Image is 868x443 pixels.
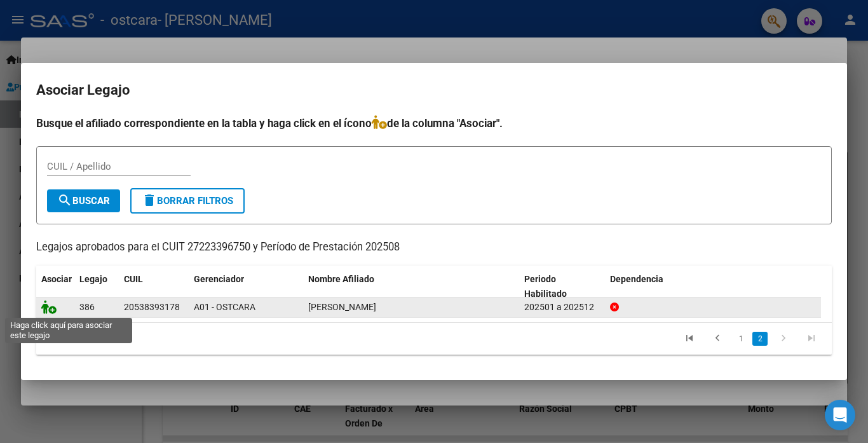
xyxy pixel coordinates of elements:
div: Open Intercom Messenger [825,400,855,430]
datatable-header-cell: CUIL [119,266,189,308]
mat-icon: search [57,193,72,208]
a: go to next page [771,332,796,346]
a: go to previous page [705,332,729,346]
li: page 2 [750,328,770,350]
span: A01 - OSTCARA [194,302,255,312]
div: 202501 a 202512 [524,300,600,315]
span: Nombre Afiliado [308,274,374,284]
div: 6 registros [36,323,193,355]
datatable-header-cell: Dependencia [605,266,821,308]
span: Periodo Habilitado [524,274,567,299]
li: page 1 [731,328,750,350]
datatable-header-cell: Periodo Habilitado [519,266,605,308]
span: CUIL [124,274,143,284]
span: Borrar Filtros [142,195,233,207]
span: Asociar [41,274,72,284]
mat-icon: delete [142,193,157,208]
span: 386 [79,302,95,312]
a: 2 [752,332,768,346]
h4: Busque el afiliado correspondiente en la tabla y haga click en el ícono de la columna "Asociar". [36,115,832,132]
button: Borrar Filtros [130,188,245,214]
span: CIRIGLIANO MANZAN TOMAS [308,302,376,312]
span: Buscar [57,195,110,207]
datatable-header-cell: Nombre Afiliado [303,266,519,308]
a: go to last page [799,332,824,346]
a: 1 [733,332,749,346]
a: go to first page [677,332,702,346]
datatable-header-cell: Legajo [74,266,119,308]
p: Legajos aprobados para el CUIT 27223396750 y Período de Prestación 202508 [36,240,832,256]
datatable-header-cell: Asociar [36,266,74,308]
span: Dependencia [610,274,663,284]
button: Buscar [47,189,120,212]
h2: Asociar Legajo [36,78,832,102]
span: Gerenciador [194,274,244,284]
span: Legajo [79,274,107,284]
datatable-header-cell: Gerenciador [189,266,303,308]
div: 20538393178 [124,300,180,315]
